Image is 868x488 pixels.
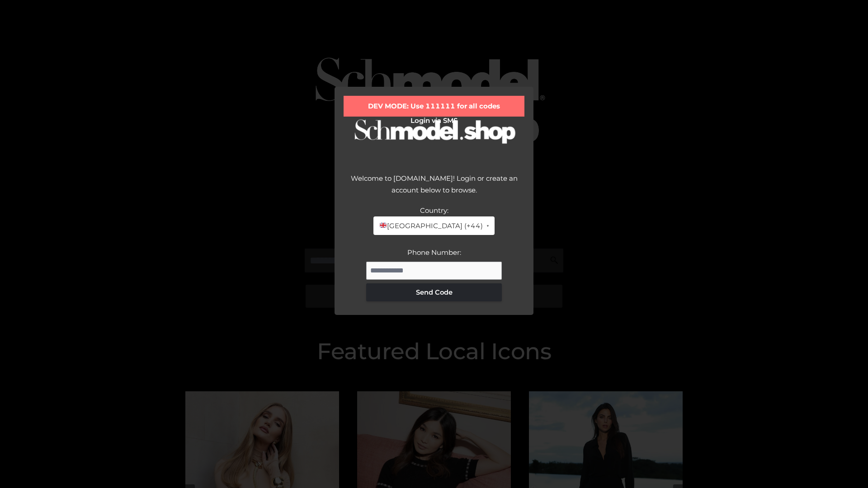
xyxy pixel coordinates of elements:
[420,206,448,215] label: Country:
[380,222,387,229] img: 🇬🇧
[344,117,524,125] h2: Login via SMS
[366,283,502,301] button: Send Code
[344,173,524,205] div: Welcome to [DOMAIN_NAME]! Login or create an account below to browse.
[344,96,524,117] div: DEV MODE: Use 111111 for all codes
[379,220,482,232] span: [GEOGRAPHIC_DATA] (+44)
[407,248,461,257] label: Phone Number:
